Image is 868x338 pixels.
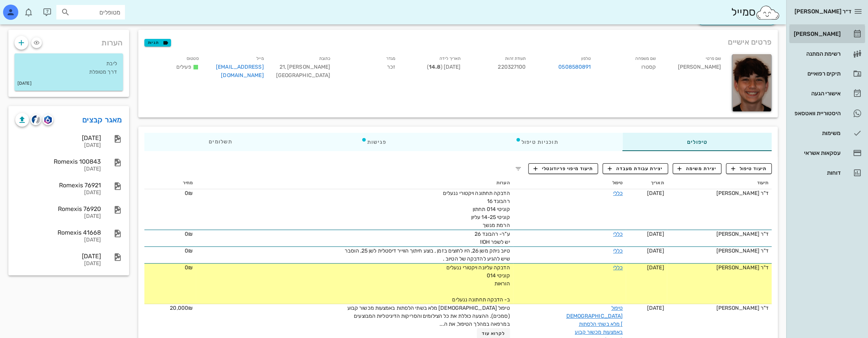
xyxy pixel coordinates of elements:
[635,56,656,61] small: שם משפחה
[32,115,40,124] img: cliniview logo
[792,31,841,37] div: [PERSON_NAME]
[792,51,841,57] div: רשימת המתנה
[622,133,772,151] div: טיפולים
[144,39,171,47] button: תגיות
[789,64,865,83] a: תיקים רפואיים
[185,231,193,237] span: 0₪
[581,56,591,61] small: טלפון
[15,134,101,142] div: [DATE]
[613,264,623,271] a: כללי
[613,231,623,237] a: כללי
[15,205,101,212] div: Romexis 76920
[789,164,865,182] a: דוחות
[647,305,664,311] span: [DATE]
[678,165,716,172] span: יצירת משימה
[443,190,510,229] span: הדבקה תחתונה ויקטורי ננעלים רהבונד 16 קוניטי 014 תחתון קוניטי 14-25 עליון הרמת מנשך
[670,189,769,197] div: ד"ר [PERSON_NAME]
[15,142,101,149] div: [DATE]
[15,166,101,172] div: [DATE]
[670,304,769,312] div: ד"ר [PERSON_NAME]
[608,165,663,172] span: יצירת עבודת מעבדה
[533,165,593,172] span: תיעוד מיפוי פריודונטלי
[440,56,460,61] small: תאריך לידה
[451,133,622,151] div: תוכניות טיפול
[670,264,769,272] div: ד"ר [PERSON_NAME]
[731,4,780,21] div: סמייל
[792,130,841,136] div: משימות
[667,177,772,189] th: תיעוד
[15,237,101,243] div: [DATE]
[15,190,101,196] div: [DATE]
[185,248,193,254] span: 0₪
[755,5,780,20] img: SmileCloud logo
[276,72,331,79] span: [GEOGRAPHIC_DATA]
[647,248,664,254] span: [DATE]
[603,163,668,174] button: יצירת עבודת מעבדה
[148,39,168,46] span: תגיות
[15,261,101,267] div: [DATE]
[597,53,662,84] div: קסטרו
[789,104,865,122] a: היסטוריית וואטסאפ
[498,64,526,70] span: 220327100
[15,229,101,236] div: Romexis 41668
[15,158,101,165] div: Romexis 100843
[789,45,865,63] a: רשימת המתנה
[296,133,451,151] div: פגישות
[216,64,264,79] a: [EMAIL_ADDRESS][DOMAIN_NAME]
[505,56,526,61] small: תעודת זהות
[728,36,772,48] span: פרטים אישיים
[670,247,769,255] div: ד"ר [PERSON_NAME]
[673,163,722,174] button: יצירת משימה
[185,190,193,196] span: 0₪
[789,84,865,103] a: אישורי הגעה
[705,56,721,61] small: שם פרטי
[209,139,232,145] span: תשלומים
[285,64,286,70] span: ,
[15,253,101,260] div: [DATE]
[280,64,331,70] span: [PERSON_NAME] 21
[794,8,851,15] span: ד״ר [PERSON_NAME]
[528,163,598,174] button: תיעוד מיפוי פריודונטלי
[44,116,51,124] img: romexis logo
[386,56,395,61] small: מגדר
[647,231,664,237] span: [DATE]
[792,90,841,97] div: אישורי הגעה
[319,56,331,61] small: כתובת
[789,124,865,142] a: משימות
[792,150,841,156] div: עסקאות אשראי
[726,163,772,174] button: תיעוד טיפול
[82,114,122,126] a: מאגר קבצים
[647,264,664,271] span: [DATE]
[792,170,841,176] div: דוחות
[613,248,623,254] a: כללי
[647,190,664,196] span: [DATE]
[15,182,101,189] div: Romexis 76921
[18,79,32,88] small: [DATE]
[513,177,626,189] th: טיפול
[446,264,510,303] span: הדבקה עליונה ויקטורי ננעלים קוניטי 014 הוראות ב- הדבקה תחתונה ננעלים
[22,6,27,11] span: תג
[256,56,264,61] small: מייל
[336,53,401,84] div: זכר
[429,64,440,70] strong: 14.8
[427,64,460,70] span: [DATE] ( )
[345,248,510,262] span: טיוב ניתק משן 26, היו לחוצים בזמן , בוצע חיתוך הווייר דיסטלית לשן 25, הוסבר שיש להגיע להדבקה של ה...
[792,110,841,116] div: היסטוריית וואטסאפ
[185,264,193,271] span: 0₪
[30,114,41,125] button: cliniview logo
[670,230,769,238] div: ד"ר [PERSON_NAME]
[21,60,117,76] p: ליבת דרך מטופלת
[43,114,53,125] button: romexis logo
[170,305,193,311] span: 20,000₪
[176,64,191,70] span: פעילים
[613,190,623,196] a: כללי
[196,177,513,189] th: הערות
[731,165,767,172] span: תיעוד טיפול
[144,177,196,189] th: מחיר
[8,30,129,52] div: הערות
[789,144,865,162] a: עסקאות אשראי
[662,53,727,84] div: [PERSON_NAME]
[347,305,510,327] span: טיפול [DEMOGRAPHIC_DATA] מלא בשתי הלסתות באמצעות מכשור קבוע (סמכים). ההצעה כוללת את כל הצילומים ו...
[15,213,101,220] div: [DATE]
[789,25,865,43] a: [PERSON_NAME]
